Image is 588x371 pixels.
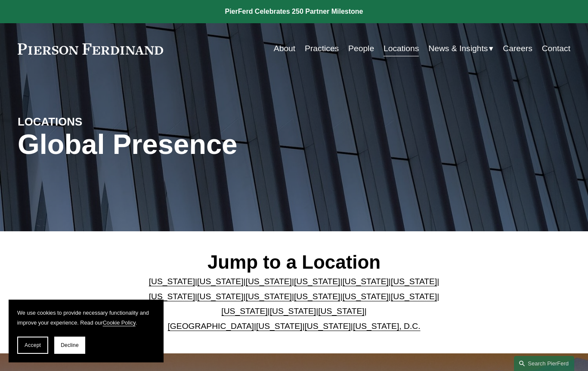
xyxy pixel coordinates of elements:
a: [US_STATE] [197,292,243,301]
a: About [274,40,295,57]
a: People [348,40,374,57]
a: Search this site [514,356,574,371]
a: [US_STATE] [221,307,267,316]
a: [US_STATE] [294,292,340,301]
a: [US_STATE] [391,277,437,286]
a: [US_STATE] [391,292,437,301]
button: Accept [17,337,48,354]
button: Decline [54,337,85,354]
span: News & Insights [428,41,488,56]
a: [US_STATE], D.C. [353,322,421,331]
a: [US_STATE] [246,292,292,301]
a: [US_STATE] [256,322,302,331]
a: Cookie Policy [103,319,136,326]
span: Decline [61,342,79,348]
a: [US_STATE] [246,277,292,286]
a: [US_STATE] [294,277,340,286]
a: Contact [542,40,570,57]
a: Practices [305,40,339,57]
a: [US_STATE] [197,277,243,286]
a: [US_STATE] [149,277,195,286]
a: Locations [384,40,419,57]
a: [US_STATE] [318,307,364,316]
h2: Jump to a Location [133,251,455,273]
a: Careers [503,40,532,57]
a: folder dropdown [428,40,493,57]
section: Cookie banner [9,300,164,362]
span: Accept [25,342,41,348]
a: [US_STATE] [342,292,388,301]
a: [US_STATE] [304,322,350,331]
a: [US_STATE] [270,307,316,316]
h4: LOCATIONS [18,115,156,129]
a: [GEOGRAPHIC_DATA] [167,322,254,331]
h1: Global Presence [18,129,386,161]
a: [US_STATE] [149,292,195,301]
p: | | | | | | | | | | | | | | | | | | [133,274,455,334]
a: [US_STATE] [342,277,388,286]
p: We use cookies to provide necessary functionality and improve your experience. Read our . [17,308,155,328]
